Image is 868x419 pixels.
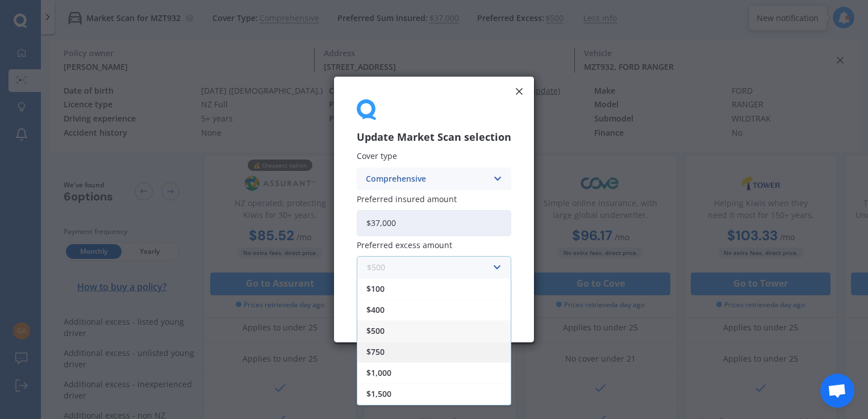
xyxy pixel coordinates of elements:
[366,285,385,293] span: $100
[366,173,487,185] div: Comprehensive
[357,151,397,162] span: Cover type
[366,306,385,314] span: $400
[357,210,511,236] input: Enter amount
[820,374,854,408] div: Open chat
[366,390,391,398] span: $1,500
[357,131,511,144] h3: Update Market Scan selection
[366,348,385,356] span: $750
[366,327,385,335] span: $500
[366,369,391,377] span: $1,000
[357,240,452,250] span: Preferred excess amount
[357,194,457,204] span: Preferred insured amount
